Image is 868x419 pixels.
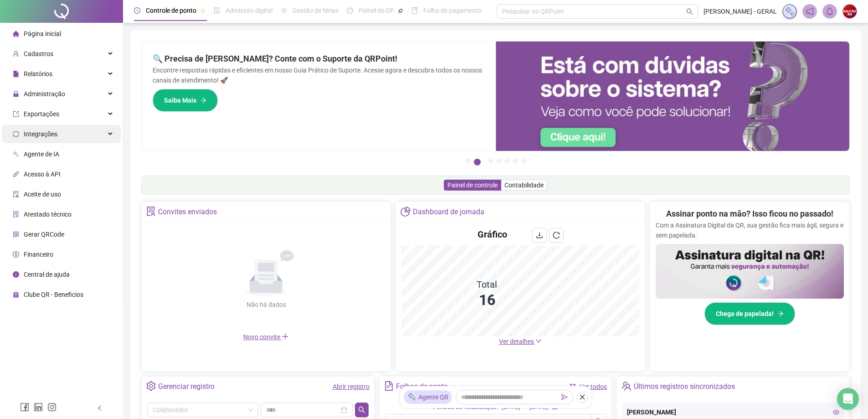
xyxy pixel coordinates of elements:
span: Ver detalhes [499,338,534,345]
span: setting [146,381,156,391]
button: 5 [505,159,509,163]
span: gift [13,291,19,298]
p: Encontre respostas rápidas e eficientes em nosso Guia Prático de Suporte. Acesse agora e descubra... [153,65,485,85]
span: Folha de pagamento [423,7,482,14]
img: sparkle-icon.fc2bf0ac1784a2077858766a79e2daf3.svg [407,393,416,402]
span: Agente de IA [24,150,59,158]
span: send [561,394,568,400]
span: Administração [24,90,65,98]
span: dashboard [347,7,353,14]
span: audit [13,191,19,197]
span: Aceite de uso [24,191,61,198]
span: reload [553,232,560,239]
span: close [579,394,586,400]
div: Gerenciar registro [158,379,215,394]
span: info-circle [13,271,19,278]
span: file-done [214,7,220,14]
span: solution [146,207,156,216]
button: Saiba Mais [153,89,218,112]
a: Abrir registro [333,383,370,390]
span: home [13,31,19,37]
span: Financeiro [24,251,53,258]
button: 7 [521,159,526,163]
span: Chega de papelada! [716,309,774,319]
img: 61831 [843,5,857,18]
h4: Gráfico [478,228,507,241]
span: Gerar QRCode [24,231,64,238]
span: Painel de controle [447,181,498,189]
span: plus [282,333,289,340]
span: clock-circle [134,7,140,14]
p: Com a Assinatura Digital da QR, sua gestão fica mais ágil, segura e sem papelada. [656,220,844,240]
img: sparkle-icon.fc2bf0ac1784a2077858766a79e2daf3.svg [785,6,795,16]
span: arrow-right [200,97,206,103]
span: sun [281,7,287,14]
span: Admissão digital [226,7,272,14]
span: team [621,381,631,391]
span: Integrações [24,130,57,138]
span: Novo convite [243,333,289,341]
img: banner%2F0cf4e1f0-cb71-40ef-aa93-44bd3d4ee559.png [496,41,850,151]
span: Gestão de férias [293,7,339,14]
span: Relatórios [24,70,52,78]
span: pushpin [398,8,403,14]
div: Últimos registros sincronizados [634,379,735,394]
span: qrcode [13,231,19,238]
h2: 🔍 Precisa de [PERSON_NAME]? Conte com o Suporte da QRPoint! [153,52,485,65]
span: file [13,71,19,77]
span: Contabilidade [504,181,544,189]
span: file-text [384,381,394,391]
span: left [97,405,103,411]
h2: Assinar ponto na mão? Isso ficou no passado! [666,207,833,220]
span: [PERSON_NAME] - GERAL [704,6,777,16]
span: search [358,406,365,414]
img: banner%2F02c71560-61a6-44d4-94b9-c8ab97240462.png [656,244,844,299]
span: linkedin [34,403,43,412]
button: 6 [513,159,518,163]
span: pie-chart [401,207,410,216]
span: pushpin [200,8,205,14]
span: eye [833,409,839,415]
span: Atestado técnico [24,211,72,218]
div: Não há dados [224,300,308,310]
button: Chega de papelada! [704,302,795,325]
span: api [13,171,19,177]
button: 1 [466,159,470,163]
div: Dashboard de jornada [413,204,484,220]
button: 4 [497,159,501,163]
a: Ver todos [580,383,607,390]
span: Exportações [24,110,59,118]
span: Central de ajuda [24,271,70,278]
span: Clube QR - Beneficios [24,291,83,298]
span: lock [13,91,19,97]
span: facebook [20,403,29,412]
div: [PERSON_NAME] [627,407,839,417]
span: bell [826,7,834,16]
span: Controle de ponto [146,7,196,14]
span: instagram [47,403,56,412]
span: solution [13,211,19,217]
button: 2 [474,159,481,166]
button: 3 [488,159,493,163]
span: book [411,7,418,14]
span: sync [13,131,19,137]
div: Convites enviados [158,204,217,220]
span: Painel do DP [359,7,394,14]
span: Acesso à API [24,171,61,178]
span: user-add [13,51,19,57]
span: Página inicial [24,30,61,37]
span: download [536,232,543,239]
span: Cadastros [24,50,53,57]
span: Saiba Mais [164,95,196,105]
span: export [13,111,19,117]
span: down [535,338,542,344]
div: Agente QR [404,390,452,404]
span: search [686,8,693,15]
span: notification [806,7,814,16]
span: filter [570,383,576,390]
div: Folhas de ponto [396,379,448,394]
a: Ver detalhes down [499,338,542,345]
span: arrow-right [777,310,784,317]
span: dollar [13,251,19,258]
div: Open Intercom Messenger [837,388,859,410]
